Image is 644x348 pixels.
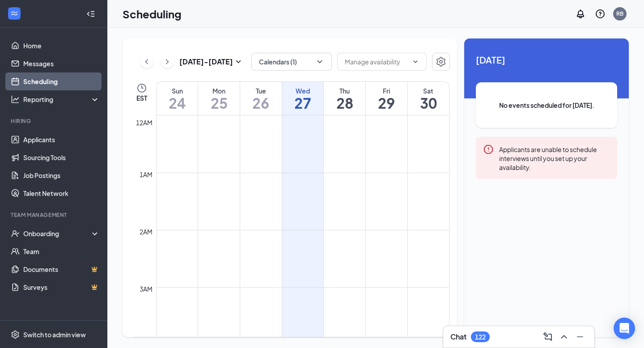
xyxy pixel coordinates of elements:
a: August 25, 2025 [198,82,240,115]
a: August 28, 2025 [324,82,365,115]
svg: Notifications [575,8,586,19]
svg: Collapse [86,9,95,18]
div: Switch to admin view [23,330,86,339]
button: ChevronRight [161,55,174,68]
div: 1am [138,170,154,179]
div: 122 [475,333,486,341]
a: Sourcing Tools [23,149,100,166]
button: ChevronUp [557,330,571,344]
a: August 24, 2025 [157,82,198,115]
svg: ChevronRight [163,56,172,67]
div: Wed [282,86,324,95]
a: Applicants [23,131,100,149]
div: Sat [408,86,449,95]
svg: Settings [436,56,446,67]
a: Job Postings [23,166,100,184]
div: Fri [366,86,407,95]
svg: ChevronDown [412,58,419,65]
svg: Analysis [11,95,20,104]
button: Minimize [573,330,587,344]
h1: Scheduling [123,6,182,21]
svg: Clock [136,83,147,93]
svg: WorkstreamLogo [10,9,19,18]
div: Team Management [11,211,98,219]
input: Manage availability [345,57,408,67]
span: [DATE] [476,53,617,67]
div: Mon [198,86,240,95]
a: August 26, 2025 [240,82,282,115]
div: 2am [138,227,154,237]
svg: ChevronLeft [142,56,151,67]
a: Team [23,242,100,260]
a: Messages [23,55,100,72]
svg: ComposeMessage [542,331,553,342]
a: Scheduling [23,72,100,90]
a: SurveysCrown [23,278,100,296]
h1: 30 [408,95,449,110]
svg: Settings [11,330,20,339]
div: Reporting [23,95,100,104]
h1: 28 [324,95,365,110]
a: DocumentsCrown [23,260,100,278]
button: ChevronLeft [140,55,153,68]
h1: 27 [282,95,324,110]
span: EST [136,93,147,102]
div: 3am [138,284,154,294]
h3: [DATE] - [DATE] [179,57,233,67]
div: Applicants are unable to schedule interviews until you set up your availability. [499,144,610,172]
div: RB [616,10,623,17]
h1: 25 [198,95,240,110]
div: Sun [157,86,198,95]
a: August 27, 2025 [282,82,324,115]
div: Open Intercom Messenger [614,318,635,339]
div: Thu [324,86,365,95]
svg: Error [483,144,494,155]
button: Calendars (1)ChevronDown [251,53,332,71]
svg: UserCheck [11,229,20,238]
h3: Chat [450,332,466,342]
div: 12am [134,118,154,127]
a: August 29, 2025 [366,82,407,115]
svg: Minimize [575,331,585,342]
a: Home [23,37,100,55]
h1: 29 [366,95,407,110]
svg: ChevronUp [559,331,569,342]
div: Hiring [11,117,98,125]
div: Tue [240,86,282,95]
svg: ChevronDown [315,57,324,66]
div: Onboarding [23,229,92,238]
a: Talent Network [23,184,100,202]
a: August 30, 2025 [408,82,449,115]
span: No events scheduled for [DATE]. [494,100,599,110]
h1: 24 [157,95,198,110]
svg: SmallChevronDown [233,56,244,67]
button: ComposeMessage [541,330,555,344]
svg: QuestionInfo [595,8,606,19]
h1: 26 [240,95,282,110]
button: Settings [432,53,450,71]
